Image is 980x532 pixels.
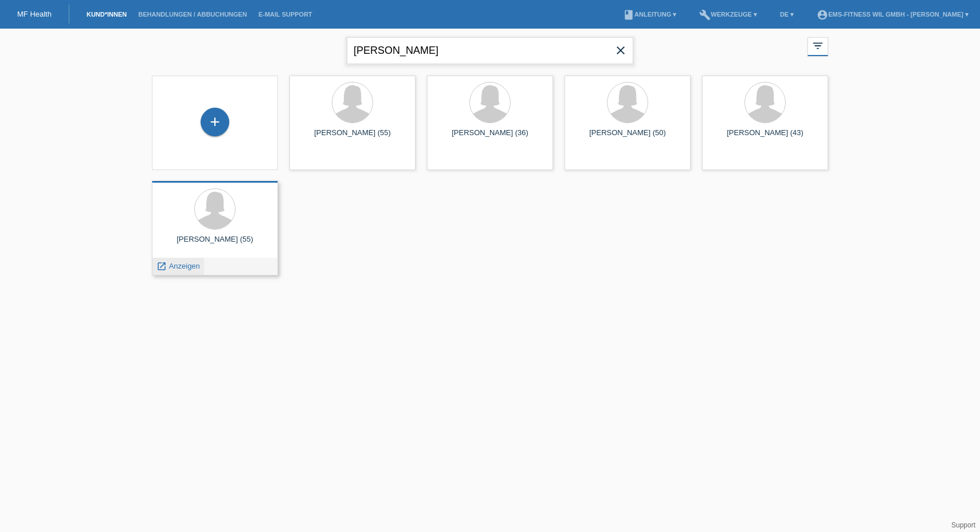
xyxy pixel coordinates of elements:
a: Kund*innen [81,11,132,18]
a: Support [951,521,975,529]
a: DE ▾ [774,11,799,18]
div: [PERSON_NAME] (55) [299,128,406,147]
i: filter_list [812,40,824,52]
a: account_circleEMS-Fitness Wil GmbH - [PERSON_NAME] ▾ [811,11,974,18]
a: E-Mail Support [253,11,318,18]
div: [PERSON_NAME] (36) [436,128,544,147]
a: launch Anzeigen [156,262,200,270]
i: account_circle [817,9,828,21]
a: buildWerkzeuge ▾ [693,11,763,18]
input: Suche... [347,37,633,64]
i: build [699,9,711,21]
div: [PERSON_NAME] (55) [161,235,269,253]
span: Anzeigen [169,262,200,270]
div: [PERSON_NAME] (50) [574,128,681,147]
a: MF Health [17,10,52,18]
i: launch [156,261,167,271]
div: [PERSON_NAME] (43) [711,128,819,147]
i: book [623,9,634,21]
a: bookAnleitung ▾ [617,11,682,18]
a: Behandlungen / Abbuchungen [132,11,253,18]
i: close [614,44,628,57]
div: Kund*in hinzufügen [201,112,229,132]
